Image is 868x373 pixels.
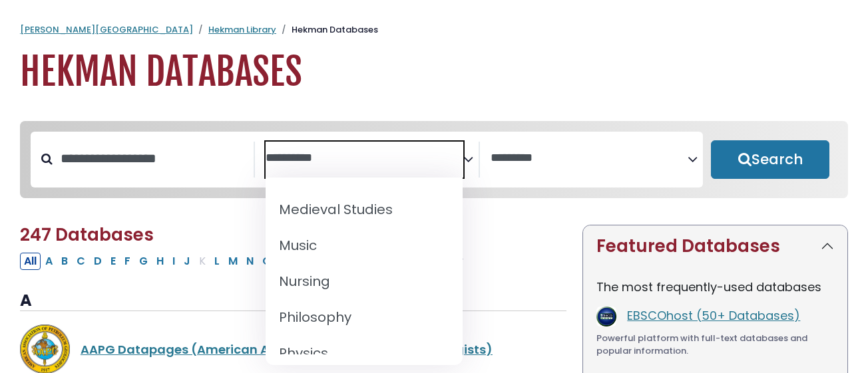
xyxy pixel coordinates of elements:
li: Hekman Databases [276,23,378,37]
button: Filter Results I [168,253,179,270]
nav: breadcrumb [20,23,848,37]
button: Filter Results N [242,253,258,270]
button: Submit for Search Results [711,140,829,179]
button: Featured Databases [583,225,847,267]
li: Medieval Studies [266,191,463,227]
input: Search database by title or keyword [53,148,254,170]
button: Filter Results M [224,253,242,270]
button: All [20,253,41,270]
li: Physics [266,335,463,371]
textarea: Search [491,152,688,166]
button: Filter Results D [90,253,106,270]
button: Filter Results L [210,253,224,270]
button: Filter Results O [258,253,275,270]
button: Filter Results A [41,253,57,270]
a: EBSCOhost (50+ Databases) [627,307,800,324]
h3: A [20,291,566,311]
nav: Search filters [20,121,848,198]
a: Hekman Library [208,23,276,36]
div: Powerful platform with full-text databases and popular information. [596,332,834,358]
button: Filter Results G [135,253,152,270]
li: Music [266,227,463,263]
li: Philosophy [266,299,463,335]
button: Filter Results B [57,253,72,270]
button: Filter Results C [73,253,89,270]
button: Filter Results J [180,253,194,270]
span: 247 Databases [20,223,154,247]
a: [PERSON_NAME][GEOGRAPHIC_DATA] [20,23,193,36]
button: Filter Results F [120,253,134,270]
div: Alpha-list to filter by first letter of database name [20,252,469,269]
li: Nursing [266,263,463,299]
button: Filter Results H [152,253,168,270]
textarea: Search [266,152,463,166]
p: The most frequently-used databases [596,278,834,296]
h1: Hekman Databases [20,50,848,94]
button: Filter Results E [107,253,120,270]
a: AAPG Datapages (American Association of Petroleum Geologists) [81,341,493,358]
